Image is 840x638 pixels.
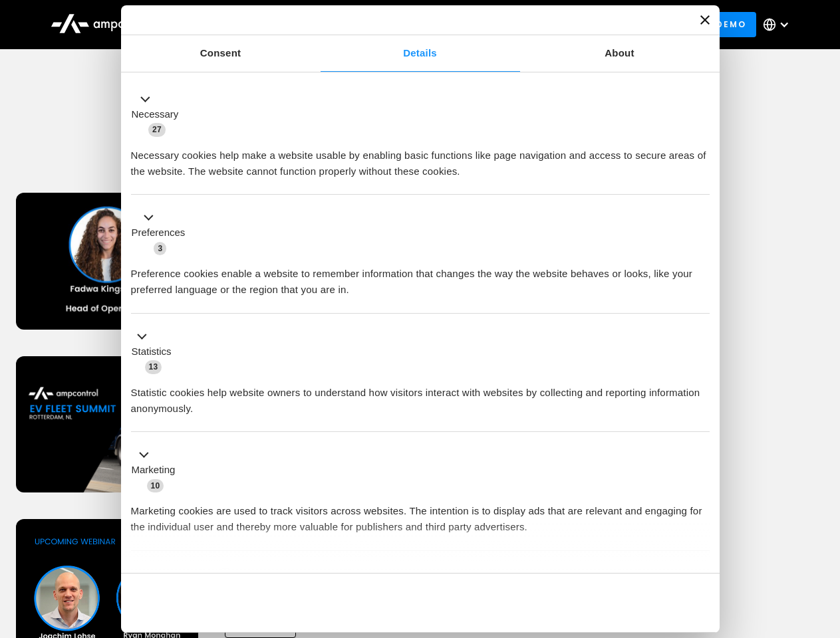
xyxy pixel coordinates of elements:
button: Marketing (10) [131,447,184,494]
div: Marketing cookies are used to track visitors across websites. The intention is to display ads tha... [131,493,710,535]
span: 13 [145,360,162,373]
span: 27 [148,123,166,136]
button: Necessary (27) [131,91,187,138]
a: Details [321,35,520,72]
label: Necessary [132,107,179,122]
a: Consent [121,35,321,72]
h1: Upcoming Webinars [16,134,825,166]
a: About [520,35,720,72]
button: Preferences (3) [131,210,194,257]
label: Preferences [132,225,186,241]
span: 3 [154,242,166,255]
button: Close banner [700,15,710,25]
div: Necessary cookies help make a website usable by enabling basic functions like page navigation and... [131,138,710,179]
span: 2 [219,568,232,581]
button: Statistics (13) [131,328,180,375]
label: Statistics [132,344,172,360]
label: Marketing [132,463,176,478]
div: Preference cookies enable a website to remember information that changes the way the website beha... [131,256,710,298]
button: Unclassified (2) [131,566,240,582]
span: 10 [147,479,164,492]
div: Statistic cookies help website owners to understand how visitors interact with websites by collec... [131,375,710,417]
button: Okay [518,584,709,622]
